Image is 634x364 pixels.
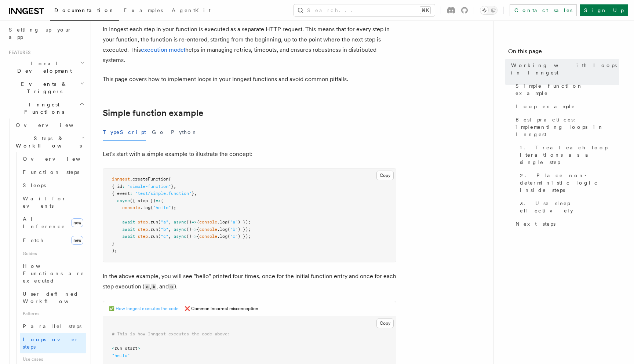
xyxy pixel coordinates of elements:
span: .run [148,227,158,232]
span: Steps & Workflows [13,135,82,149]
span: Next steps [515,220,555,227]
span: ( [158,227,161,232]
span: step [138,219,148,225]
button: Events & Triggers [6,77,86,98]
span: { id [112,184,122,189]
span: Parallel steps [23,323,81,329]
span: } [112,241,114,246]
span: : [130,191,132,196]
span: run start [114,346,138,351]
span: Sleeps [23,182,46,188]
code: a [145,284,150,290]
span: "hello" [153,205,171,210]
span: () [186,234,192,239]
span: Function steps [23,169,79,175]
span: ( [158,234,161,239]
span: Inngest Functions [6,101,79,116]
span: } [171,184,174,189]
span: { [197,219,199,225]
span: "c" [161,234,168,239]
span: await [122,234,135,239]
span: () [186,219,192,225]
span: console [199,227,217,232]
kbd: ⌘K [420,7,430,14]
span: Documentation [54,7,115,13]
h4: On this page [508,47,619,59]
a: Examples [119,2,167,20]
button: Steps & Workflows [13,132,86,152]
span: console [199,219,217,225]
span: Features [6,50,30,55]
span: Working with Loops in Inngest [511,62,619,76]
a: Simple function example [513,79,619,100]
span: Best practices: implementing loops in Inngest [515,116,619,138]
a: Function steps [20,165,86,179]
a: 1. Treat each loop iterations as a single step [517,141,619,169]
span: console [122,205,140,210]
span: ( [227,219,230,225]
span: "hello" [112,353,130,358]
span: Loop example [515,103,575,110]
span: .log [217,234,227,239]
span: Guides [20,248,86,259]
span: => [192,219,197,225]
a: Sign Up [580,4,628,16]
a: Setting up your app [6,23,86,44]
code: c [169,284,174,290]
span: "a" [230,219,238,225]
span: console [199,234,217,239]
span: { [161,198,163,203]
span: "a" [161,219,168,225]
button: Local Development [6,57,86,77]
span: .log [140,205,150,210]
span: Examples [124,7,163,13]
button: TypeScript [103,124,146,141]
a: Overview [13,119,86,132]
span: ({ step }) [130,198,156,203]
span: await [122,219,135,225]
span: , [168,219,171,225]
span: ( [158,219,161,225]
span: Patterns [20,308,86,320]
span: Loops over steps [23,336,79,350]
span: : [122,184,125,189]
span: Events & Triggers [6,80,80,95]
span: ( [168,176,171,182]
span: , [168,234,171,239]
span: await [122,227,135,232]
span: Overview [16,122,91,128]
span: } [192,191,194,196]
span: "b" [161,227,168,232]
a: Loop example [513,100,619,113]
button: Copy [376,318,394,328]
span: 3. Use sleep effectively [520,200,619,214]
span: Wait for events [23,196,66,209]
span: AI Inference [23,216,65,229]
span: inngest [112,176,130,182]
span: "c" [230,234,238,239]
button: Python [171,124,198,141]
span: AgentKit [172,7,211,13]
span: async [117,198,130,203]
span: # This is how Inngest executes the code above: [112,331,230,336]
a: Working with Loops in Inngest [508,59,619,79]
a: AgentKit [167,2,215,20]
button: ✅ How Inngest executes the code [109,301,179,316]
p: In Inngest each step in your function is executed as a separate HTTP request. This means that for... [103,24,396,65]
a: Next steps [513,217,619,230]
span: , [168,227,171,232]
span: "b" [230,227,238,232]
span: async [174,234,186,239]
span: step [138,234,148,239]
code: b [151,284,156,290]
span: "test/simple.function" [135,191,192,196]
span: { [197,227,199,232]
a: AI Inferencenew [20,212,86,233]
span: { event [112,191,130,196]
span: < [112,346,114,351]
span: new [71,218,83,227]
a: Loops over steps [20,333,86,353]
span: Overview [23,156,98,162]
a: Contact sales [510,4,577,16]
span: "simple-function" [127,184,171,189]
